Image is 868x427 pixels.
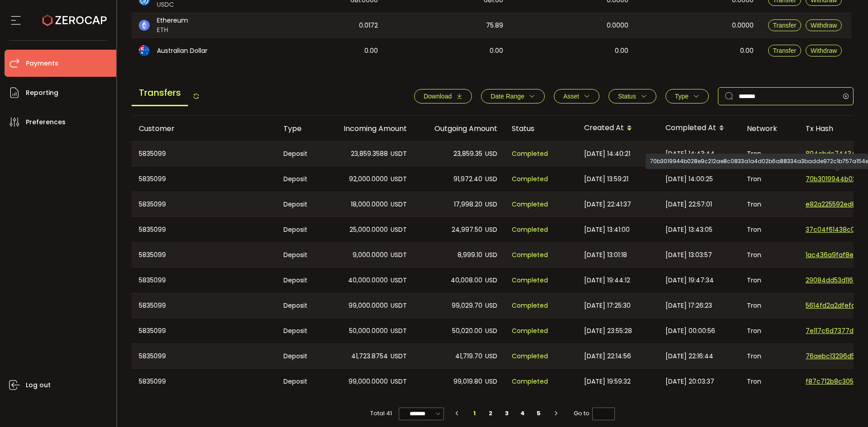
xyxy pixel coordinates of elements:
[665,250,712,260] span: [DATE] 13:03:57
[665,275,714,286] span: [DATE] 19:47:34
[811,22,837,29] span: Withdraw
[563,93,579,100] span: Asset
[740,369,798,394] div: Tron
[740,141,798,166] div: Tron
[823,384,868,427] div: Chat Widget
[740,318,798,343] div: Tron
[584,250,627,260] span: [DATE] 13:01:18
[740,166,798,192] div: Tron
[391,149,407,159] span: USDT
[132,243,276,267] div: 5835099
[455,351,482,361] span: 41,719.70
[732,20,754,31] span: 0.0000
[512,225,548,235] span: Completed
[584,225,630,235] span: [DATE] 13:41:00
[512,275,548,286] span: Completed
[584,351,631,361] span: [DATE] 22:14:56
[132,369,276,394] div: 5835099
[531,407,547,420] li: 5
[276,166,324,192] div: Deposit
[349,300,388,311] span: 99,000.0000
[768,45,802,56] button: Transfer
[512,300,548,311] span: Completed
[658,121,740,136] div: Completed At
[490,46,503,56] span: 0.00
[351,199,388,210] span: 18,000.0000
[276,243,324,267] div: Deposit
[353,250,388,260] span: 9,000.0000
[486,20,503,31] span: 75.89
[615,46,628,56] span: 0.00
[512,376,548,387] span: Completed
[276,293,324,318] div: Deposit
[665,376,714,387] span: [DATE] 20:03:37
[453,174,482,184] span: 91,972.40
[414,89,472,103] button: Download
[485,275,497,286] span: USD
[584,300,631,311] span: [DATE] 17:25:30
[132,192,276,216] div: 5835099
[454,199,482,210] span: 17,998.20
[665,89,709,103] button: Type
[370,407,392,420] span: Total 41
[485,250,497,260] span: USD
[26,379,51,392] span: Log out
[276,267,324,293] div: Deposit
[132,166,276,192] div: 5835099
[359,20,378,31] span: 0.0172
[26,57,58,70] span: Payments
[740,267,798,293] div: Tron
[276,369,324,394] div: Deposit
[132,123,276,134] div: Customer
[364,46,378,56] span: 0.00
[453,149,482,159] span: 23,859.35
[675,93,689,100] span: Type
[391,376,407,387] span: USDT
[132,293,276,318] div: 5835099
[665,149,715,159] span: [DATE] 14:43:44
[132,267,276,293] div: 5835099
[139,45,150,56] img: aud_portfolio.svg
[453,376,482,387] span: 99,019.80
[512,326,548,336] span: Completed
[391,326,407,336] span: USDT
[276,344,324,368] div: Deposit
[157,16,188,25] span: Ethereum
[485,376,497,387] span: USD
[811,47,837,54] span: Withdraw
[740,293,798,318] div: Tron
[391,250,407,260] span: USDT
[584,199,631,210] span: [DATE] 22:41:37
[276,217,324,242] div: Deposit
[607,20,628,31] span: 0.0000
[740,217,798,242] div: Tron
[515,407,531,420] li: 4
[452,225,482,235] span: 24,997.50
[424,93,452,100] span: Download
[391,300,407,311] span: USDT
[276,123,324,134] div: Type
[740,123,798,134] div: Network
[26,116,66,129] span: Preferences
[452,300,482,311] span: 99,029.70
[451,275,482,286] span: 40,008.00
[139,20,150,31] img: eth_portfolio.svg
[467,407,483,420] li: 1
[485,199,497,210] span: USD
[349,376,388,387] span: 99,000.0000
[485,174,497,184] span: USD
[348,275,388,286] span: 40,000.0000
[491,93,524,100] span: Date Range
[26,86,58,99] span: Reporting
[665,351,713,361] span: [DATE] 22:16:44
[391,275,407,286] span: USDT
[806,45,842,56] button: Withdraw
[351,351,388,361] span: 41,723.8754
[391,351,407,361] span: USDT
[574,407,615,420] span: Go to
[276,141,324,166] div: Deposit
[512,199,548,210] span: Completed
[132,344,276,368] div: 5835099
[584,376,631,387] span: [DATE] 19:59:32
[512,174,548,184] span: Completed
